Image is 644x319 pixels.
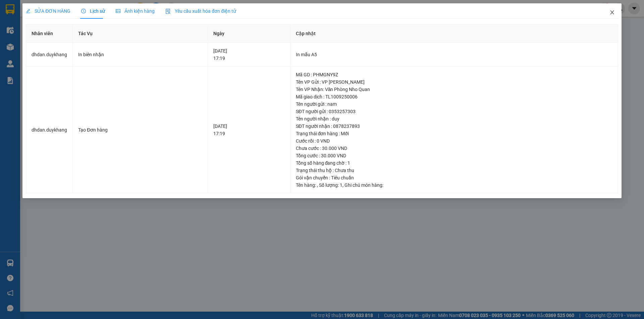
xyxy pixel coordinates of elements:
[296,86,612,93] div: Tên VP Nhận: Văn Phòng Nho Quan
[296,108,612,115] div: SĐT người gửi : 0353257303
[603,3,622,22] button: Close
[26,24,73,43] th: Nhân viên
[26,8,70,14] span: SỬA ĐƠN HÀNG
[26,67,73,193] td: dhdan.duykhang
[78,126,202,134] div: Tạo Đơn hàng
[296,181,612,189] div: Tên hàng: , Số lượng: , Ghi chú món hàng:
[213,123,285,137] div: [DATE] 17:19
[340,182,342,188] span: 1
[116,9,120,13] span: picture
[78,51,202,58] div: In biên nhận
[81,9,86,13] span: clock-circle
[26,43,73,67] td: dhdan.duykhang
[296,145,612,152] div: Chưa cước : 30.000 VND
[290,24,618,43] th: Cập nhật
[296,137,612,145] div: Cước rồi : 0 VND
[213,47,285,62] div: [DATE] 17:19
[296,152,612,159] div: Tổng cước : 30.000 VND
[296,115,612,123] div: Tên người nhận : duy
[116,8,155,14] span: Ảnh kiện hàng
[296,71,612,78] div: Mã GD : PHMGNY9Z
[296,51,612,58] div: In mẫu A5
[81,8,105,14] span: Lịch sử
[296,159,612,167] div: Tổng số hàng đang chờ : 1
[296,93,612,100] div: Mã giao dịch : TL1009250006
[296,123,612,130] div: SĐT người nhận : 0878237893
[165,9,171,14] img: icon
[296,78,612,86] div: Tên VP Gửi : VP [PERSON_NAME]
[208,24,290,43] th: Ngày
[609,10,615,15] span: close
[165,8,236,14] span: Yêu cầu xuất hóa đơn điện tử
[296,167,612,174] div: Trạng thái thu hộ : Chưa thu
[73,24,208,43] th: Tác Vụ
[296,130,612,137] div: Trạng thái đơn hàng : Mới
[26,9,31,13] span: edit
[296,174,612,181] div: Gói vận chuyển : Tiêu chuẩn
[296,100,612,108] div: Tên người gửi : nam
